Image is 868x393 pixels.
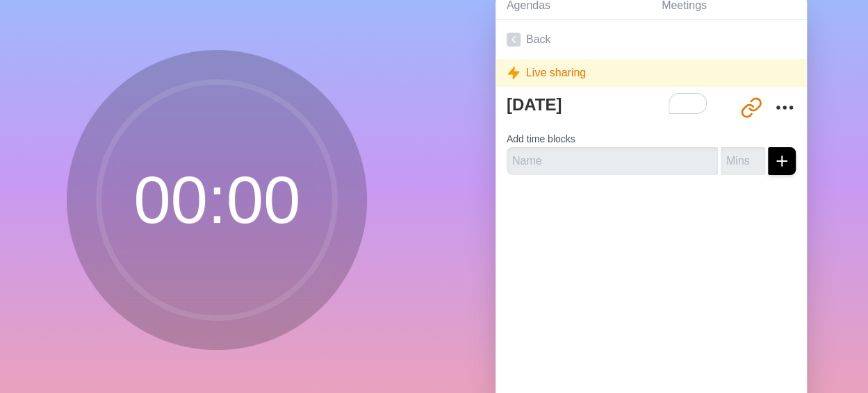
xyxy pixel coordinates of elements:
div: Live sharing [496,59,807,87]
a: Back [496,20,807,59]
button: Share link [737,94,765,122]
input: Name [507,147,718,175]
label: Add time blocks [507,133,575,144]
input: Mins [721,147,765,175]
textarea: To enrich screen reader interactions, please activate Accessibility in Grammarly extension settings [501,90,732,120]
button: More [771,94,799,122]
